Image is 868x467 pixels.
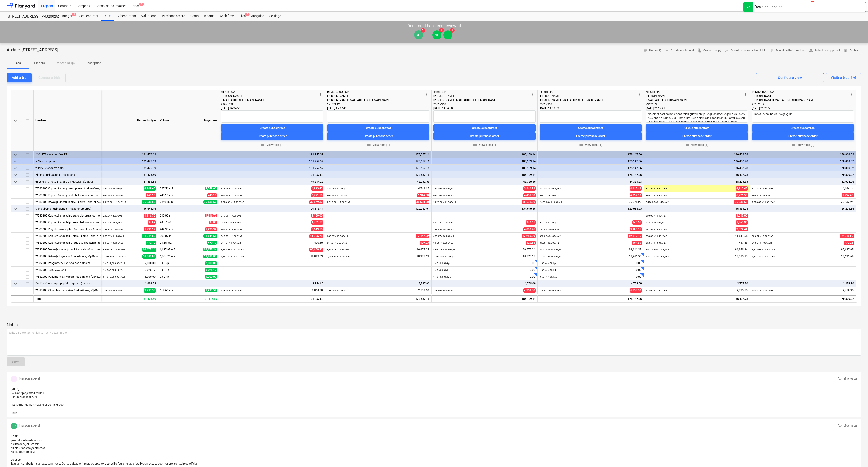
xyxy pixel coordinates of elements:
[698,48,702,53] span: file_copy
[752,99,815,102] span: [PERSON_NAME][EMAIL_ADDRESS][DOMAIN_NAME]
[470,133,499,139] div: Create purchase order
[446,33,449,36] span: LE
[221,99,264,102] span: [EMAIL_ADDRESS][DOMAIN_NAME]
[34,61,45,65] p: Bidders
[842,193,854,197] span: 1,254.68
[748,182,753,186] div: +
[540,124,642,132] button: Create subcontract
[473,143,477,147] span: folder
[663,47,696,54] button: Create next round
[261,143,265,147] span: folder
[329,142,428,148] span: View files (1)
[327,151,429,158] div: 173,557.16
[646,124,748,132] button: Create subcontract
[752,110,854,123] textarea: Labākā cena. Rosinu slēgt līgumu.
[417,193,429,197] span: 1,344.30
[35,199,99,205] div: W580300 Dzīvokļu griestu plakņu špaktelēšana, slīpēšana, gruntēšana, krāsošana 2 kārtās
[523,193,536,197] span: 4,481.00
[636,92,642,97] span: more_vert
[646,102,743,106] div: 29621590
[158,219,187,226] div: 94.07 m2
[101,295,158,302] div: 181,476.69
[248,12,267,21] div: Analytics
[646,194,649,197] span: edit
[327,158,429,165] div: 173,557.16
[237,12,248,21] a: Files5
[752,171,854,178] div: 170,809.02
[685,143,689,147] span: folder
[13,152,18,157] span: keyboard_arrow_down
[540,187,561,190] small: 327.56 × 15.00€ / m2
[158,253,187,260] div: 1,267.25 m2
[221,165,323,171] div: 191,257.52
[260,125,285,130] div: Create subcontract
[646,187,667,190] small: 327.56 × 15.00€ / m2
[11,411,17,415] button: Reply
[435,142,534,148] span: View files (1)
[723,47,768,54] a: Download comparison table
[13,159,18,164] span: keyboard_arrow_down
[540,165,642,171] div: 178,147.86
[327,94,424,98] div: [PERSON_NAME]
[642,195,646,200] div: +
[646,99,688,102] span: [EMAIL_ADDRESS][DOMAIN_NAME]
[139,3,144,6] span: 3
[432,295,538,302] div: 185,189.14
[433,194,455,197] small: 448.10 × 10.00€ / m2
[72,13,76,16] span: 5
[854,182,858,186] div: +
[103,194,123,197] small: 448.10 × 1.00€ / m2
[788,133,818,139] div: Create purchase order
[682,133,712,139] div: Create purchase order
[433,102,530,106] div: 25617960
[540,99,603,102] span: [PERSON_NAME][EMAIL_ADDRESS][DOMAIN_NAME]
[646,90,743,94] div: MF Celt SIA
[630,186,642,191] span: 4,913.43
[429,195,434,200] div: +
[7,14,54,19] div: [STREET_ADDRESS] (PRJ2002826) 2601978
[327,187,348,190] small: 327.56 × 14.50€ / m2
[646,187,649,190] span: edit
[158,90,187,151] div: Volume
[845,445,868,467] iframe: Chat Widget
[778,75,802,81] div: Configure view
[752,151,854,158] div: 170,809.02
[854,195,858,200] div: +
[809,48,840,53] span: Submit for approval
[665,48,694,53] span: Create next round
[665,48,669,53] span: arrow_forward
[849,92,854,97] span: more_vert
[13,118,18,123] span: keyboard_arrow_down
[158,287,187,294] div: 158.60 m2
[540,178,642,185] div: 44,321.53
[201,12,217,21] div: Income
[540,194,559,197] small: 448.10 × 9.00€ / m2
[158,233,187,239] div: 803.07 m2
[433,158,536,165] div: 185,189.14
[221,194,242,197] small: 448.10 × 15.00€ / m2
[755,4,782,10] div: Decision updated
[752,132,854,140] button: Create purchase order
[144,186,156,191] span: 4,749.65
[807,47,842,54] button: Submit for approval
[736,193,748,197] span: 6,721.50
[576,133,605,139] div: Create purchase order
[327,142,429,149] button: View files (1)
[139,12,159,21] div: Valuations
[188,12,201,21] a: Costs
[756,73,824,82] button: Configure view
[646,151,748,158] div: 186,432.78
[443,30,452,39] div: Lāsma Erharde
[13,281,18,286] span: keyboard_arrow_down
[35,185,99,192] div: W580300 Koplietošanas griestu plakņu špaktelēšana, slīpēšana, gruntēšana, krāsošana 2 kārtās
[433,171,536,178] div: 185,189.14
[752,106,854,110] div: [DATE] 21:20:55
[158,212,187,219] div: 210.00 m
[736,186,748,191] span: 4,913.43
[522,200,536,204] span: 36,638.60
[217,12,237,21] div: Cash flow
[414,30,423,39] div: Jānis Ruskuls
[327,171,429,178] div: 173,557.16
[75,12,101,21] div: Client contract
